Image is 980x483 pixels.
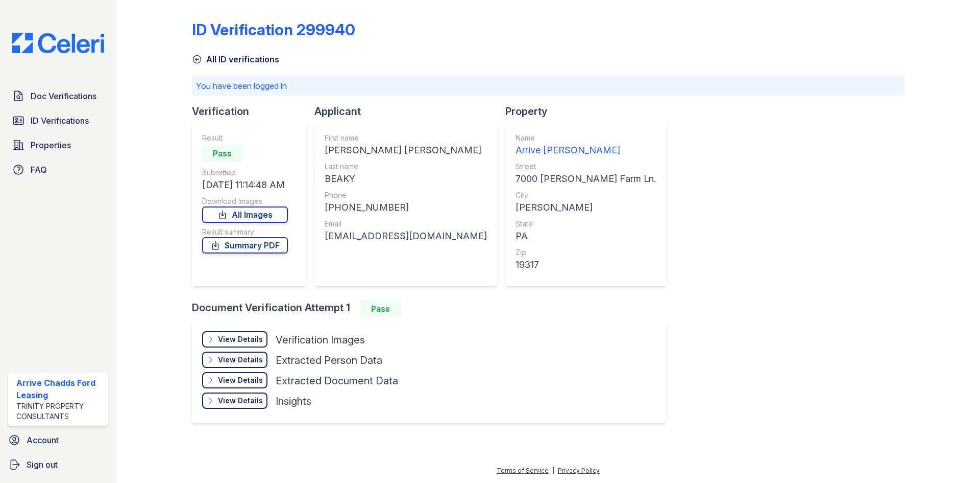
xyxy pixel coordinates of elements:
div: Property [505,104,674,119]
div: Arrive [PERSON_NAME] [516,143,656,157]
div: Insights [276,394,311,408]
div: Pass [360,301,401,317]
span: FAQ [31,164,47,176]
div: [EMAIL_ADDRESS][DOMAIN_NAME] [325,229,487,243]
span: ID Verifications [31,114,89,127]
a: Account [4,430,112,450]
span: Doc Verifications [31,90,96,102]
div: Result [202,133,288,143]
div: View Details [218,396,263,406]
a: Terms of Service [497,467,549,474]
div: Extracted Person Data [276,353,382,367]
div: Zip [516,247,656,258]
div: Street [516,162,656,172]
a: ID Verifications [8,110,108,131]
a: Doc Verifications [8,86,108,106]
div: State [516,219,656,229]
div: Name [516,133,656,143]
div: View Details [218,375,263,385]
a: Properties [8,135,108,155]
div: View Details [218,334,263,344]
a: Sign out [4,454,112,475]
a: All Images [202,206,288,223]
div: First name [325,133,487,143]
div: View Details [218,355,263,365]
div: Extracted Document Data [276,374,398,388]
div: Download Images [202,196,288,206]
div: 7000 [PERSON_NAME] Farm Ln. [516,172,656,186]
div: [PHONE_NUMBER] [325,200,487,215]
img: CE_Logo_Blue-a8612792a0a2168367f1c8372b55b34899dd931a85d93a1a3d3e32e68fde9ad4.png [4,33,112,53]
div: Verification Images [276,333,365,347]
div: Verification [192,104,314,119]
span: Sign out [27,458,58,471]
div: Applicant [314,104,505,119]
div: Result summary [202,227,288,237]
a: All ID verifications [192,53,279,65]
a: FAQ [8,159,108,180]
span: Account [27,434,59,446]
div: [DATE] 11:14:48 AM [202,178,288,192]
div: PA [516,229,656,243]
div: BEAKY [325,172,487,186]
div: Arrive Chadds Ford Leasing [16,377,104,401]
div: Email [325,219,487,229]
div: [PERSON_NAME] [PERSON_NAME] [325,143,487,157]
a: Privacy Policy [558,467,600,474]
span: Properties [31,139,71,151]
div: | [552,467,554,474]
div: [PERSON_NAME] [516,200,656,215]
div: 19317 [516,258,656,272]
div: City [516,190,656,200]
div: Pass [202,145,243,162]
div: ID Verification 299940 [192,20,355,39]
a: Name Arrive [PERSON_NAME] [516,133,656,157]
p: You have been logged in [196,80,900,92]
div: Submitted [202,168,288,178]
div: Trinity Property Consultants [16,401,104,422]
div: Last name [325,162,487,172]
div: Document Verification Attempt 1 [192,301,674,317]
div: Phone [325,190,487,200]
a: Summary PDF [202,237,288,254]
